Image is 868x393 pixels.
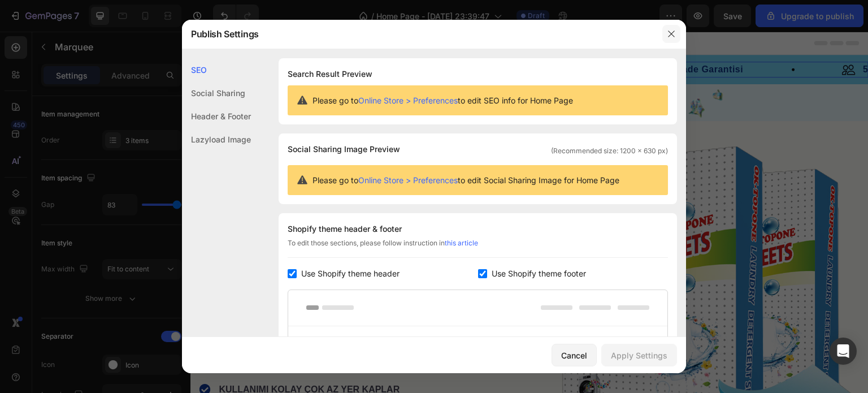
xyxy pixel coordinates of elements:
div: Open Intercom Messenger [830,338,857,365]
p: 5.000+ Memnun Müşteri [673,31,781,45]
strong: YÜKSEK VERİMLİLİK İLE ÇEVRE DOSTU [28,275,204,284]
span: Use Shopify theme header [301,267,400,280]
div: Social Sharing [182,81,251,105]
a: Online Store > Preferences [358,96,458,105]
span: (Recommended size: 1200 x 630 px) [551,146,668,156]
p: 5,000+ BEĞENEN ALICI [76,95,158,106]
div: Rich Text Editor. Editing area: main [453,30,554,46]
a: this article [445,239,478,247]
div: SEO [182,58,251,81]
p: +100 5-Yıldız Puan [250,31,334,45]
strong: AKIL[PERSON_NAME]AMA VE EKONOMİK [28,301,212,310]
span: Please go to to edit SEO info for Home Page [313,94,573,106]
div: To edit those sections, please follow instruction in [288,238,668,258]
img: gempages_581691116517065576-54064179-79a7-43b9-8847-3c8239ddeefb.svg [1,31,14,45]
span: Please go to to edit Social Sharing Image for Home Page [313,174,619,186]
img: gempages_581691116517065576-54064179-79a7-43b9-8847-3c8239ddeefb.svg [652,31,665,45]
strong: HASSAS CİLTLER VE BEBEKLER İÇİN UYGUN [28,327,228,336]
div: Shopify theme header & footer [288,222,668,236]
span: Social Sharing Image Preview [288,142,400,156]
div: Header & Footer [182,105,251,128]
a: Online Store > Preferences [358,175,458,185]
span: Use Shopify theme footer [492,267,586,280]
div: Publish Settings [182,19,657,49]
div: Cancel [561,349,587,361]
p: 5.000+ Memnun Müşteri [22,31,130,45]
div: Rich Text Editor. Editing area: main [21,30,131,46]
div: Rich Text Editor. Editing area: main [249,30,335,46]
img: gempages_581691116517065576-89213bd9-a23f-4fb5-a032-4e04464f309a.svg [228,31,242,45]
h2: Çevre dostu, ağır kimyasal içermeyen bu ürünü mutlaka denemelisin... [8,121,303,253]
div: Lazyload Image [182,128,251,151]
button: Cancel [552,344,597,366]
h1: Search Result Preview [288,67,668,81]
div: Marquee [14,51,47,62]
strong: KULLANIMI KOLAY ÇOK AZ YER KAPLAR [28,353,209,362]
button: Apply Settings [601,344,677,366]
p: 30 Gün İade Garantisi [454,31,553,45]
div: Apply Settings [611,349,667,361]
img: gempages_581691116517065576-e06bcee6-4e8b-49a4-8663-f429579606f0.svg [433,31,446,45]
